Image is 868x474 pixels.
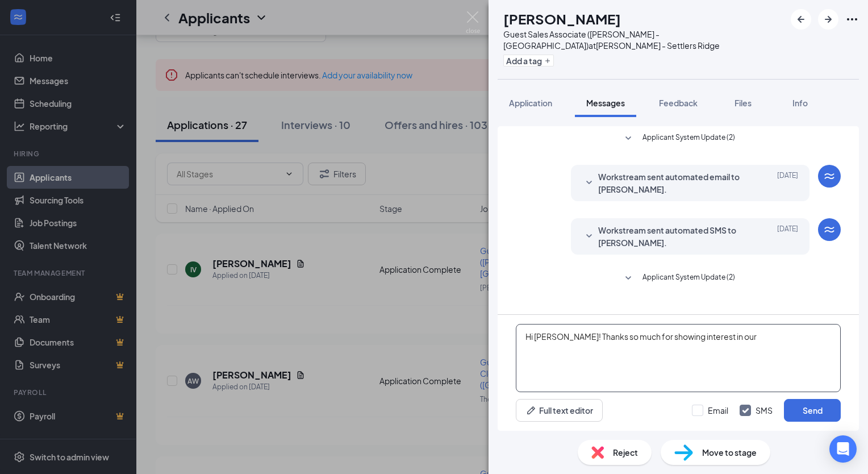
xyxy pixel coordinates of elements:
[823,169,836,183] svg: WorkstreamLogo
[777,224,798,249] span: [DATE]
[642,132,735,145] span: Applicant System Update (2)
[845,13,859,26] svg: Ellipses
[792,98,808,108] span: Info
[621,272,735,285] button: SmallChevronDownApplicant System Update (2)
[821,13,835,26] svg: ArrowRight
[503,9,621,28] h1: [PERSON_NAME]
[582,176,596,190] svg: SmallChevronDown
[582,230,596,243] svg: SmallChevronDown
[777,171,798,196] span: [DATE]
[516,324,841,392] textarea: Hi [PERSON_NAME]! Thanks so much for showing interest in our
[791,9,811,30] button: ArrowLeftNew
[794,13,808,26] svg: ArrowLeftNew
[659,98,698,108] span: Feedback
[735,98,752,108] span: Files
[516,399,603,422] button: Full text editorPen
[613,446,638,459] span: Reject
[503,28,785,51] div: Guest Sales Associate ([PERSON_NAME] - [GEOGRAPHIC_DATA]) at [PERSON_NAME] - Settlers Ridge
[503,55,554,66] button: PlusAdd a tag
[818,9,838,30] button: ArrowRight
[621,272,635,285] svg: SmallChevronDown
[544,57,551,64] svg: Plus
[823,223,836,236] svg: WorkstreamLogo
[784,399,841,422] button: Send
[598,171,747,196] span: Workstream sent automated email to [PERSON_NAME].
[829,435,857,463] div: Open Intercom Messenger
[702,446,757,459] span: Move to stage
[621,132,735,145] button: SmallChevronDownApplicant System Update (2)
[586,98,625,108] span: Messages
[509,98,552,108] span: Application
[621,132,635,145] svg: SmallChevronDown
[525,405,537,416] svg: Pen
[642,272,735,285] span: Applicant System Update (2)
[598,224,747,249] span: Workstream sent automated SMS to [PERSON_NAME].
